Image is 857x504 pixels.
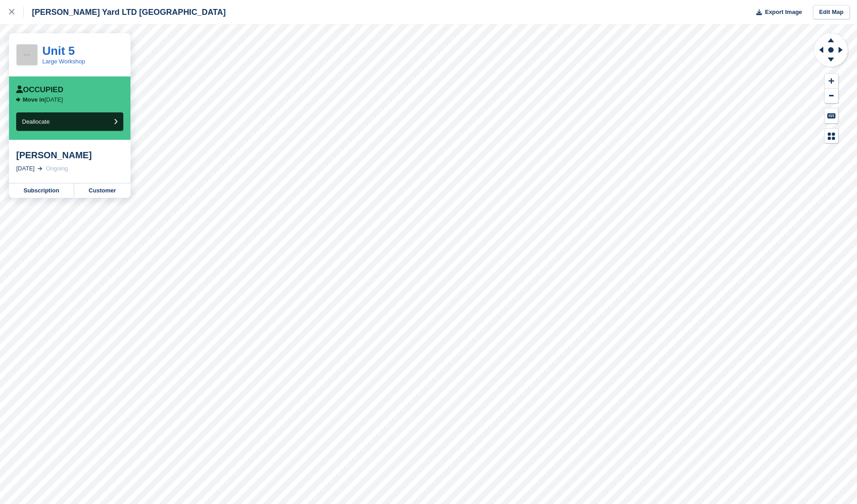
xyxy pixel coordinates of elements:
[42,58,85,65] a: Large Workshop
[825,129,838,143] button: Map Legend
[9,183,74,198] a: Subscription
[74,183,130,198] a: Customer
[16,97,21,102] img: arrow-right-icn-b7405d978ebc5dd23a37342a16e90eae327d2fa7eb118925c1a0851fb5534208.svg
[825,74,838,89] button: Zoom In
[42,44,75,58] a: Unit 5
[16,164,35,173] div: [DATE]
[751,5,802,20] button: Export Image
[16,112,123,131] button: Deallocate
[22,118,49,125] span: Deallocate
[16,85,63,94] div: Occupied
[23,96,45,103] span: Move in
[765,8,802,17] span: Export Image
[46,164,68,173] div: Ongoing
[16,150,123,161] div: [PERSON_NAME]
[825,89,838,103] button: Zoom Out
[825,108,838,123] button: Keyboard Shortcuts
[813,5,850,20] a: Edit Map
[23,96,63,103] p: [DATE]
[17,45,37,65] img: 256x256-placeholder-a091544baa16b46aadf0b611073c37e8ed6a367829ab441c3b0103e7cf8a5b1b.png
[38,167,42,170] img: arrow-right-light-icn-cde0832a797a2874e46488d9cf13f60e5c3a73dbe684e267c42b8395dfbc2abf.svg
[24,7,226,18] div: [PERSON_NAME] Yard LTD [GEOGRAPHIC_DATA]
